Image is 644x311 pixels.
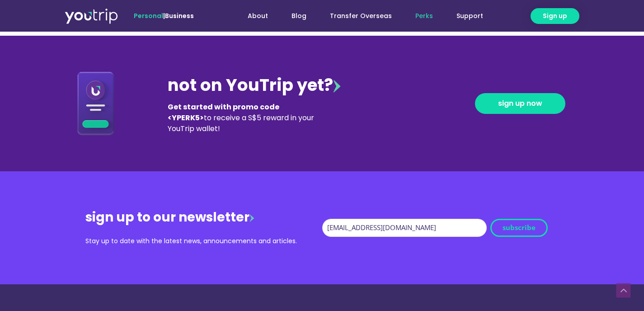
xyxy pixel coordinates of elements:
[531,8,579,24] a: Sign up
[404,8,445,24] a: Perks
[498,100,542,107] span: sign up now
[280,8,318,24] a: Blog
[85,208,322,226] div: sign up to our newsletter
[168,102,279,123] b: Get started with promo code <YPERK5>
[490,219,548,237] button: subscribe
[503,224,536,231] span: subscribe
[165,11,194,20] a: Business
[168,73,340,98] div: not on YouTrip yet?
[475,93,565,114] a: sign up now
[218,8,495,24] nav: Menu
[322,219,487,237] input: your email
[236,8,280,24] a: About
[134,11,163,20] span: Personal
[445,8,495,24] a: Support
[543,11,567,21] span: Sign up
[77,71,114,135] img: Download App
[134,11,194,20] span: |
[318,8,404,24] a: Transfer Overseas
[322,219,559,240] form: New Form
[168,102,320,134] div: to receive a S$5 reward in your YouTrip wallet!
[85,236,322,247] div: Stay up to date with the latest news, announcements and articles.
